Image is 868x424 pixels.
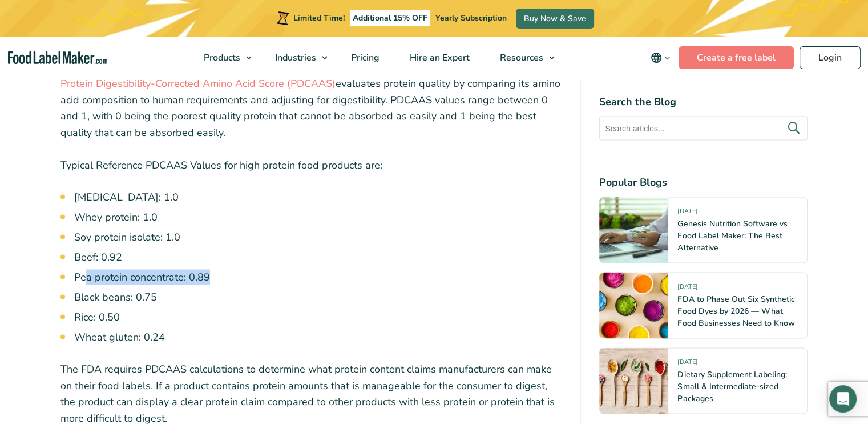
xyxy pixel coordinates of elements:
[60,157,563,173] p: Typical Reference PDCAAS Values for high protein food products are:
[679,46,794,69] a: Create a free label
[189,37,257,79] a: Products
[74,209,563,225] li: Whey protein: 1.0
[350,10,430,26] span: Additional 15% OFF
[293,13,345,23] span: Limited Time!
[74,269,563,285] li: Pea protein concentrate: 0.89
[800,46,861,69] a: Login
[74,249,563,265] li: Beef: 0.92
[74,309,563,325] li: Rice: 0.50
[677,282,697,295] span: [DATE]
[485,37,560,79] a: Resources
[74,329,563,345] li: Wheat gluten: 0.24
[677,369,786,403] a: Dietary Supplement Labeling: Small & Intermediate-sized Packages
[336,37,392,79] a: Pricing
[348,51,381,64] span: Pricing
[74,189,563,205] li: [MEDICAL_DATA]: 1.0
[516,9,594,29] a: Buy Now & Save
[272,51,317,64] span: Industries
[677,206,697,219] span: [DATE]
[677,293,794,328] a: FDA to Phase Out Six Synthetic Food Dyes by 2026 — What Food Businesses Need to Know
[406,51,471,64] span: Hire an Expert
[60,75,563,141] p: evaluates protein quality by comparing its amino acid composition to human requirements and adjus...
[599,116,808,140] input: Search articles...
[395,37,482,79] a: Hire an Expert
[677,218,787,253] a: Genesis Nutrition Software vs Food Label Maker: The Best Alternative
[260,37,333,79] a: Industries
[74,229,563,245] li: Soy protein isolate: 1.0
[496,51,544,64] span: Resources
[60,76,336,90] a: Protein Digestibility-Corrected Amino Acid Score (PDCAAS)
[599,94,808,109] h4: Search the Blog
[435,13,507,23] span: Yearly Subscription
[677,357,697,370] span: [DATE]
[599,174,808,190] h4: Popular Blogs
[74,289,563,305] li: Black beans: 0.75
[200,51,241,64] span: Products
[829,385,857,413] div: Open Intercom Messenger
